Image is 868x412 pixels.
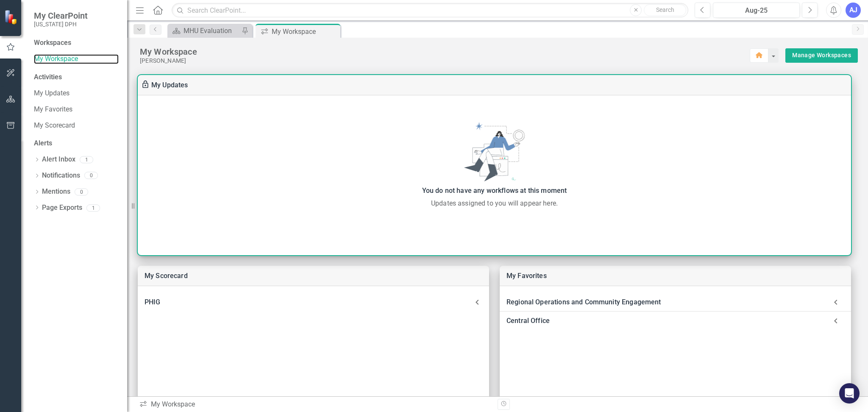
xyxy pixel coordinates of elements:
[145,272,188,280] a: My Scorecard
[42,203,82,213] a: Page Exports
[34,21,88,28] small: [US_STATE] DPH
[170,25,239,36] a: MHU Evaluation
[34,72,119,82] div: Activities
[139,400,491,409] div: My Workspace
[75,188,88,195] div: 0
[86,204,100,212] div: 1
[713,3,800,18] button: Aug-25
[138,293,489,312] div: PHIG
[34,89,119,98] a: My Updates
[34,54,119,64] a: My Workspace
[506,272,547,280] a: My Favorites
[34,139,119,148] div: Alerts
[792,50,851,61] a: Manage Workspaces
[506,296,827,308] div: Regional Operations and Community Engagement
[145,296,472,308] div: PHIG
[142,198,847,209] div: Updates assigned to you will appear here.
[644,4,686,16] button: Search
[839,383,860,404] div: Open Intercom Messenger
[500,312,851,330] div: Central Office
[272,26,338,37] div: My Workspace
[656,6,674,13] span: Search
[716,6,797,16] div: Aug-25
[172,3,688,18] input: Search ClearPoint...
[184,25,239,36] div: MHU Evaluation
[506,315,827,327] div: Central Office
[80,156,93,163] div: 1
[4,10,19,25] img: ClearPoint Strategy
[42,171,80,181] a: Notifications
[34,38,71,48] div: Workspaces
[500,293,851,312] div: Regional Operations and Community Engagement
[34,105,119,114] a: My Favorites
[42,155,75,164] a: Alert Inbox
[141,80,151,90] div: To enable drag & drop and resizing, please duplicate this workspace from “Manage Workspaces”
[785,48,858,63] button: Manage Workspaces
[142,185,847,197] div: You do not have any workflows at this moment
[140,46,750,57] div: My Workspace
[785,48,858,63] div: split button
[42,187,70,197] a: Mentions
[34,11,88,21] span: My ClearPoint
[84,172,98,179] div: 0
[34,121,119,131] a: My Scorecard
[846,3,861,18] button: AJ
[140,57,750,64] div: [PERSON_NAME]
[151,81,188,89] a: My Updates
